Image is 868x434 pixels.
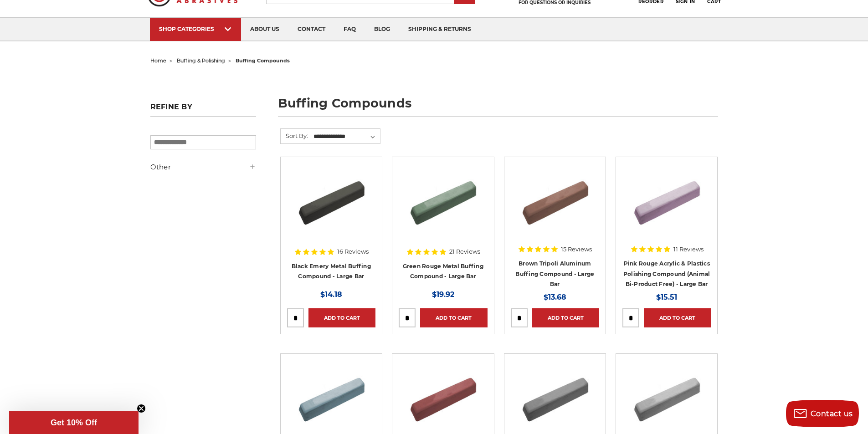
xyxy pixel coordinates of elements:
img: Red Rouge Jewelers Buffing Compound [406,360,479,433]
a: contact [288,18,334,41]
a: blog [365,18,399,41]
img: White Rouge Buffing Compound [630,360,703,433]
a: faq [334,18,365,41]
div: SHOP CATEGORIES [159,26,232,32]
span: Contact us [811,409,853,418]
select: Sort By: [312,130,380,143]
span: 16 Reviews [337,249,369,255]
span: 11 Reviews [673,246,704,252]
span: 21 Reviews [449,249,480,255]
a: Green Rouge Aluminum Buffing Compound [399,163,487,252]
span: buffing compounds [236,57,290,64]
a: Pink Rouge Acrylic & Plastics Polishing Compound (Animal Bi-Product Free) - Large Bar [623,260,710,287]
a: buffing & polishing [177,57,225,64]
a: home [150,57,166,64]
a: Brown Tripoli Aluminum Buffing Compound - Large Bar [515,260,594,287]
span: $19.92 [432,290,454,299]
div: Get 10% OffClose teaser [9,411,139,434]
h1: buffing compounds [278,97,718,117]
img: Pink Plastic Polishing Compound [630,163,703,236]
a: Add to Cart [532,308,599,327]
button: Contact us [786,400,859,427]
a: Add to Cart [308,308,375,327]
a: Add to Cart [644,308,711,327]
span: 15 Reviews [561,246,592,252]
a: Black Emery Metal Buffing Compound - Large Bar [292,263,371,280]
a: Black Stainless Steel Buffing Compound [287,163,375,252]
img: Green Rouge Aluminum Buffing Compound [406,163,479,236]
a: about us [241,18,288,41]
a: Pink Plastic Polishing Compound [622,163,711,252]
img: Gray Buffing Compound [519,360,591,433]
span: Get 10% Off [51,418,97,427]
img: Black Stainless Steel Buffing Compound [295,163,368,236]
h5: Other [150,162,256,173]
h5: Refine by [150,102,256,117]
a: Add to Cart [420,308,487,327]
a: Brown Tripoli Aluminum Buffing Compound [511,163,599,252]
img: Brown Tripoli Aluminum Buffing Compound [519,163,591,236]
button: Close teaser [137,404,146,413]
img: Blue rouge polishing compound [295,360,368,433]
span: $14.18 [320,290,342,299]
a: Green Rouge Metal Buffing Compound - Large Bar [403,263,483,280]
span: $13.68 [544,293,566,301]
span: $15.51 [656,293,677,301]
label: Sort By: [281,129,308,143]
a: shipping & returns [399,18,480,41]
